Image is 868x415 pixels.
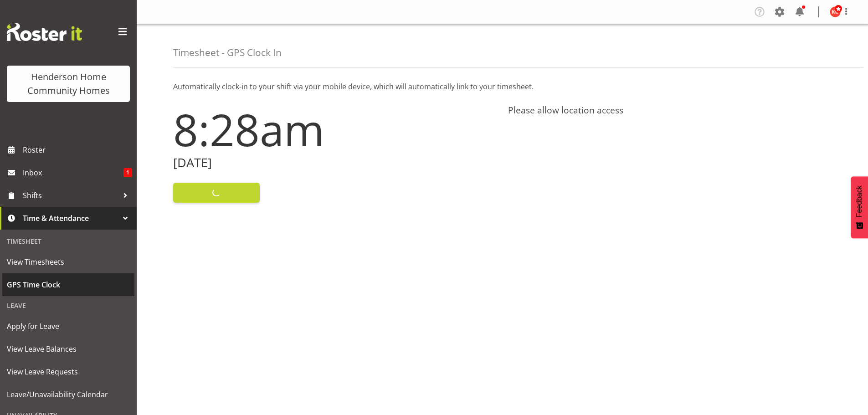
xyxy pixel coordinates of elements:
div: Timesheet [2,232,134,251]
div: Leave [2,296,134,315]
a: Apply for Leave [2,315,134,338]
img: Rosterit website logo [7,23,82,41]
div: Henderson Home Community Homes [16,70,121,97]
h4: Timesheet - GPS Clock In [173,47,282,58]
span: Inbox [23,166,123,179]
span: View Timesheets [7,255,130,269]
h1: 8:28am [173,105,497,154]
img: kirsty-crossley8517.jpg [830,6,841,17]
span: Time & Attendance [23,211,118,225]
h4: Please allow location access [508,105,832,116]
a: View Leave Balances [2,338,134,360]
h2: [DATE] [173,156,497,170]
button: Feedback - Show survey [851,176,868,238]
a: View Timesheets [2,251,134,273]
span: Leave/Unavailability Calendar [7,388,130,401]
span: Roster [23,143,132,157]
span: Feedback [855,185,863,217]
span: 1 [123,168,132,177]
span: View Leave Requests [7,365,130,379]
span: Apply for Leave [7,319,130,333]
p: Automatically clock-in to your shift via your mobile device, which will automatically link to you... [173,81,832,92]
a: Leave/Unavailability Calendar [2,383,134,406]
span: GPS Time Clock [7,278,130,292]
span: View Leave Balances [7,342,130,356]
a: View Leave Requests [2,360,134,383]
span: Shifts [23,189,118,202]
a: GPS Time Clock [2,273,134,296]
